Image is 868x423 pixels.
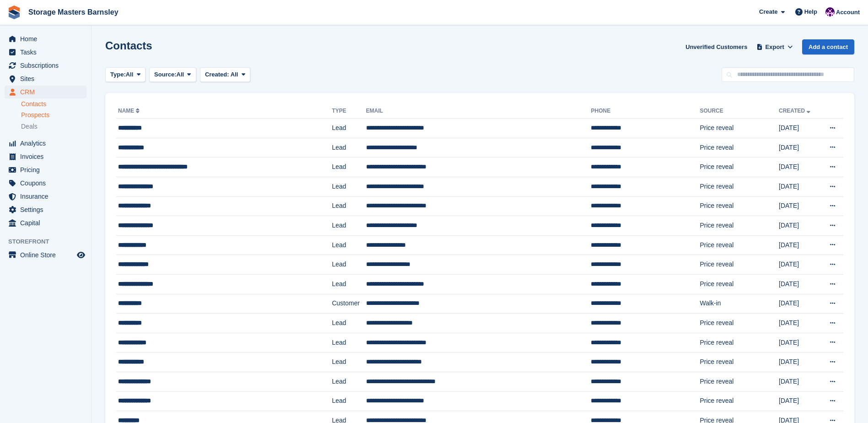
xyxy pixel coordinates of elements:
a: menu [5,86,86,98]
td: [DATE] [779,157,820,177]
span: Help [804,7,817,16]
span: Sites [20,72,75,85]
th: Type [332,104,366,119]
td: Lead [332,274,366,294]
a: menu [5,217,86,229]
td: Price reveal [700,235,779,255]
a: Storage Masters Barnsley [25,5,122,20]
span: Home [20,33,75,45]
td: [DATE] [779,372,820,391]
td: Lead [332,333,366,352]
a: Preview store [75,249,86,260]
a: menu [5,137,86,150]
td: [DATE] [779,274,820,294]
th: Source [700,104,779,119]
td: Lead [332,391,366,411]
span: Created: [205,71,229,78]
span: Capital [20,217,75,229]
span: Create [759,7,777,16]
span: Account [836,8,860,17]
span: Prospects [21,111,49,119]
td: Lead [332,255,366,275]
a: menu [5,163,86,176]
td: Lead [332,177,366,196]
h1: Contacts [105,39,152,52]
a: Deals [21,122,86,131]
td: Price reveal [700,333,779,352]
span: All [231,71,238,78]
a: Created [779,108,812,114]
td: [DATE] [779,196,820,216]
span: Subscriptions [20,59,75,72]
td: Price reveal [700,274,779,294]
span: Online Store [20,249,75,261]
td: [DATE] [779,177,820,196]
td: [DATE] [779,255,820,275]
a: menu [5,150,86,163]
td: Lead [332,138,366,157]
a: menu [5,33,86,45]
th: Phone [591,104,700,119]
span: Source: [154,70,176,79]
td: Price reveal [700,196,779,216]
a: menu [5,177,86,190]
td: Lead [332,352,366,372]
a: Name [118,108,141,114]
td: [DATE] [779,294,820,314]
span: Insurance [20,190,75,203]
td: Customer [332,294,366,314]
a: Prospects [21,110,86,120]
td: Lead [332,119,366,138]
td: Price reveal [700,255,779,275]
td: Price reveal [700,119,779,138]
td: Lead [332,157,366,177]
td: Price reveal [700,216,779,236]
span: Type: [110,70,126,79]
td: Lead [332,314,366,333]
td: Price reveal [700,352,779,372]
img: stora-icon-8386f47178a22dfd0bd8f6a31ec36ba5ce8667c1dd55bd0f319d3a0aa187defe.svg [7,5,21,19]
button: Export [755,39,795,54]
td: [DATE] [779,333,820,352]
button: Type: All [105,67,146,82]
a: menu [5,59,86,72]
span: Pricing [20,163,75,176]
a: Unverified Customers [682,39,751,54]
td: Price reveal [700,372,779,391]
span: Tasks [20,46,75,59]
td: Price reveal [700,314,779,333]
a: Add a contact [802,39,854,54]
a: menu [5,190,86,203]
td: [DATE] [779,235,820,255]
td: Lead [332,372,366,391]
span: CRM [20,86,75,98]
td: [DATE] [779,352,820,372]
a: Contacts [21,100,86,108]
span: Export [766,43,784,52]
td: Price reveal [700,138,779,157]
td: Walk-in [700,294,779,314]
span: Invoices [20,150,75,163]
td: [DATE] [779,119,820,138]
button: Created: All [200,67,250,82]
td: Price reveal [700,391,779,411]
span: Storefront [8,237,91,246]
button: Source: All [149,67,196,82]
th: Email [366,104,591,119]
span: Deals [21,122,38,131]
td: Lead [332,216,366,236]
td: [DATE] [779,138,820,157]
span: All [177,70,184,79]
a: menu [5,203,86,216]
span: Coupons [20,177,75,190]
img: Louise Masters [825,7,835,16]
td: Lead [332,196,366,216]
span: Analytics [20,137,75,150]
td: Lead [332,235,366,255]
td: Price reveal [700,177,779,196]
a: menu [5,72,86,85]
td: [DATE] [779,216,820,236]
td: Price reveal [700,157,779,177]
span: All [126,70,134,79]
span: Settings [20,203,75,216]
